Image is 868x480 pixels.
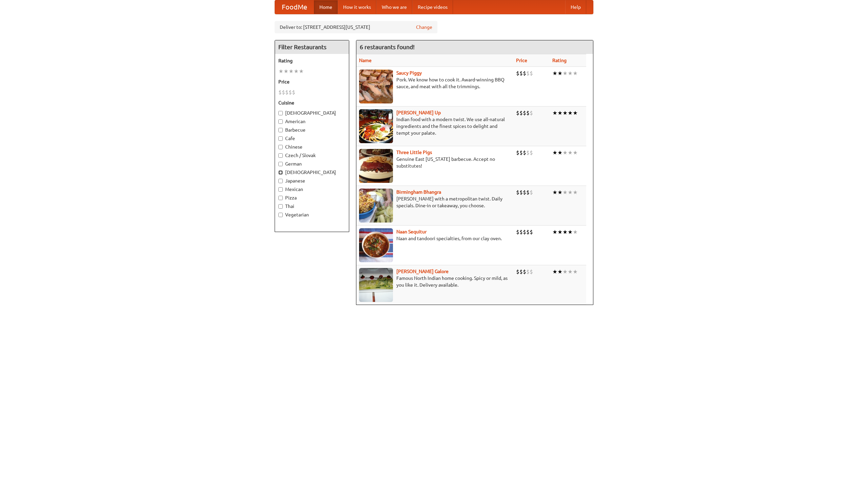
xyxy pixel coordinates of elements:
[359,58,372,63] a: Name
[278,169,346,176] label: [DEMOGRAPHIC_DATA]
[516,189,519,196] li: $
[523,149,526,156] li: $
[523,70,526,77] li: $
[275,21,437,33] div: Deliver to: [STREET_ADDRESS][US_STATE]
[278,119,283,124] input: American
[573,109,578,117] li: ★
[557,70,563,77] li: ★
[557,268,563,275] li: ★
[278,68,283,75] li: ★
[516,268,519,275] li: $
[396,189,441,195] a: Birmingham Bhangra
[516,228,519,236] li: $
[568,189,573,196] li: ★
[278,99,346,106] h5: Cuisine
[278,160,346,167] label: German
[516,58,527,63] a: Price
[416,24,432,31] a: Change
[359,70,393,103] img: saucy.jpg
[338,0,376,14] a: How it works
[516,70,519,77] li: $
[278,153,283,158] input: Czech / Slovak
[519,70,523,77] li: $
[557,189,563,196] li: ★
[573,149,578,156] li: ★
[359,109,393,143] img: curryup.jpg
[359,149,393,183] img: littlepigs.jpg
[552,268,557,275] li: ★
[516,149,519,156] li: $
[552,58,567,63] a: Rating
[568,228,573,236] li: ★
[552,70,557,77] li: ★
[359,228,393,262] img: naansequitur.jpg
[396,229,427,234] b: Naan Sequitur
[359,156,511,169] p: Genuine East [US_STATE] barbecue. Accept no substitutes!
[278,128,283,132] input: Barbecue
[530,70,533,77] li: $
[396,150,432,155] a: Three Little Pigs
[360,44,415,50] ng-pluralize: 6 restaurants found!
[552,109,557,117] li: ★
[278,57,346,64] h5: Rating
[563,189,568,196] li: ★
[359,275,511,288] p: Famous North Indian home cooking. Spicy or mild, as you like it. Delivery available.
[573,189,578,196] li: ★
[396,70,422,76] a: Saucy Piggy
[278,162,283,166] input: German
[563,149,568,156] li: ★
[278,187,283,192] input: Mexican
[519,149,523,156] li: $
[530,268,533,275] li: $
[526,70,530,77] li: $
[292,89,295,96] li: $
[278,179,283,183] input: Japanese
[359,189,393,223] img: bhangra.jpg
[516,109,519,117] li: $
[278,211,346,218] label: Vegetarian
[278,135,346,142] label: Cafe
[526,109,530,117] li: $
[568,70,573,77] li: ★
[278,204,283,209] input: Thai
[278,194,346,201] label: Pizza
[359,195,511,209] p: [PERSON_NAME] with a metropolitan twist. Daily specials. Dine-in or takeaway, you choose.
[278,213,283,217] input: Vegetarian
[275,0,314,14] a: FoodMe
[573,228,578,236] li: ★
[568,149,573,156] li: ★
[278,127,346,133] label: Barbecue
[573,268,578,275] li: ★
[526,268,530,275] li: $
[289,68,294,75] li: ★
[396,110,441,115] a: [PERSON_NAME] Up
[275,40,349,54] h4: Filter Restaurants
[289,89,292,96] li: $
[557,228,563,236] li: ★
[530,189,533,196] li: $
[568,268,573,275] li: ★
[557,149,563,156] li: ★
[552,189,557,196] li: ★
[563,228,568,236] li: ★
[278,110,346,116] label: [DEMOGRAPHIC_DATA]
[396,269,449,274] a: [PERSON_NAME] Galore
[565,0,586,14] a: Help
[314,0,338,14] a: Home
[359,116,511,136] p: Indian food with a modern twist. We use all-natural ingredients and the finest spices to delight ...
[278,177,346,184] label: Japanese
[278,136,283,141] input: Cafe
[573,70,578,77] li: ★
[519,268,523,275] li: $
[278,118,346,125] label: American
[278,186,346,193] label: Mexican
[552,228,557,236] li: ★
[526,228,530,236] li: $
[563,70,568,77] li: ★
[278,143,346,150] label: Chinese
